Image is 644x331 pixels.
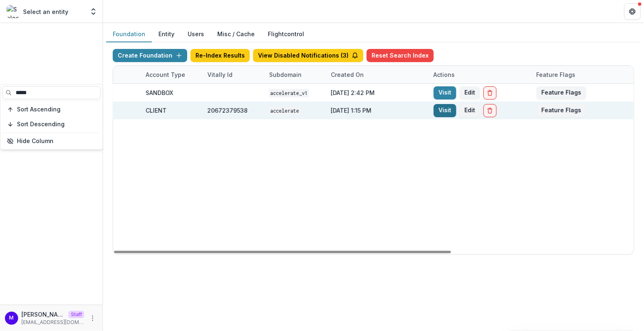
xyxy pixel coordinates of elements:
p: [EMAIL_ADDRESS][DOMAIN_NAME] [21,319,84,326]
div: Vitally Id [202,66,264,83]
div: [DATE] 2:42 PM [326,84,429,102]
button: Sort Ascending [2,103,101,116]
div: Subdomain [264,66,326,83]
div: Account Type [141,70,190,79]
button: Feature Flags [537,86,586,100]
button: Hide Column [2,134,101,148]
a: Visit [434,104,456,117]
a: Visit [434,86,456,100]
div: SANDBOX [146,88,173,97]
button: Entity [152,26,181,42]
div: Actions [429,66,532,83]
button: Sort Descending [2,118,101,131]
div: Actions [429,70,460,79]
div: Feature Flags [532,70,581,79]
code: accelerate_v1 [269,89,309,97]
button: Create Foundation [113,49,187,62]
p: Select an entity [23,7,68,16]
div: Feature Flags [532,66,635,83]
button: Misc / Cache [211,26,261,42]
button: Reset Search Index [367,49,434,62]
button: Delete Foundation [484,86,497,100]
span: Sort Ascending [17,106,60,113]
p: [PERSON_NAME] [21,310,65,319]
div: Maddie [9,315,14,321]
div: Vitally Id [202,70,237,79]
span: Sort Descending [17,121,65,128]
div: Created on [326,66,429,83]
button: Edit [460,104,480,117]
img: Select an entity [7,5,20,18]
div: Created on [326,70,369,79]
button: Re-Index Results [191,49,250,62]
button: Open entity switcher [88,3,99,20]
button: Edit [460,86,480,100]
p: Staff [68,311,84,318]
a: Flightcontrol [268,30,304,38]
div: [DATE] 1:15 PM [326,102,429,119]
button: Feature Flags [537,104,586,117]
div: Subdomain [264,70,307,79]
div: Account Type [141,66,202,83]
button: Get Help [624,3,641,20]
div: 20672379538 [207,106,248,115]
button: Delete Foundation [484,104,497,117]
code: accelerate [269,106,300,115]
div: CLIENT [146,106,167,115]
button: Users [181,26,211,42]
button: Foundation [106,26,152,42]
button: More [88,313,98,323]
button: View Disabled Notifications (3) [253,49,363,62]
